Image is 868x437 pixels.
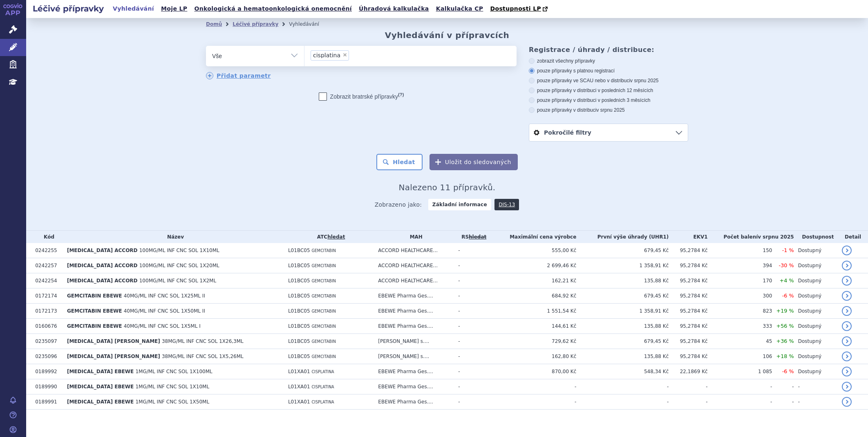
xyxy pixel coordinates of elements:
td: 333 [708,319,772,334]
span: cisplatina [313,52,340,58]
span: Dostupnosti LP [490,5,541,12]
a: detail [842,321,852,331]
td: - [454,349,490,364]
th: RS [454,231,490,243]
span: v srpnu 2025 [758,234,794,240]
td: 22,1869 Kč [669,364,707,379]
td: EBEWE Pharma Ges.... [374,288,454,304]
span: L01BC05 [288,338,310,344]
label: pouze přípravky ve SCAU nebo v distribuci [529,77,688,84]
td: - [708,394,772,410]
span: [MEDICAL_DATA] [PERSON_NAME] [67,354,160,359]
th: Maximální cena výrobce [490,231,576,243]
td: 0160676 [31,319,63,334]
h3: Registrace / úhrady / distribuce: [529,46,688,54]
del: hledat [469,234,486,240]
td: Dostupný [794,243,838,258]
span: GEMCITABIN [311,354,336,359]
td: EBEWE Pharma Ges.... [374,304,454,319]
td: - [708,379,772,394]
span: -30 % [779,262,794,268]
a: Moje LP [159,3,190,14]
span: GEMCITABIN [311,324,336,329]
a: detail [842,351,852,361]
span: 100MG/ML INF CNC SOL 1X2ML [139,278,216,284]
td: [PERSON_NAME] s.... [374,334,454,349]
span: GEMCITABIN [311,294,336,298]
td: 162,21 Kč [490,273,576,288]
td: - [490,394,576,410]
td: 679,45 Kč [576,334,669,349]
th: MAH [374,231,454,243]
span: 100MG/ML INF CNC SOL 1X10ML [139,248,219,253]
td: 0189991 [31,394,63,410]
span: L01BC05 [288,248,310,253]
td: Dostupný [794,349,838,364]
td: Dostupný [794,273,838,288]
label: Zobrazit bratrské přípravky [319,92,404,101]
td: 150 [708,243,772,258]
td: - [454,258,490,273]
th: Kód [31,231,63,243]
span: [MEDICAL_DATA] ACCORD [67,248,138,253]
td: Dostupný [794,319,838,334]
span: +18 % [776,353,794,359]
a: detail [842,291,852,301]
a: Pokročilé filtry [529,124,688,141]
td: EBEWE Pharma Ges.... [374,394,454,410]
td: 106 [708,349,772,364]
span: GEMCITABIN EBEWE [67,323,122,329]
span: 1MG/ML INF CNC SOL 1X50ML [135,399,209,405]
td: - [454,273,490,288]
td: - [490,379,576,394]
label: zobrazit všechny přípravky [529,58,688,64]
span: L01XA01 [288,399,310,405]
span: v srpnu 2025 [630,78,658,83]
label: pouze přípravky s platnou registrací [529,68,688,74]
td: 95,2784 Kč [669,273,707,288]
td: EBEWE Pharma Ges.... [374,364,454,379]
span: CISPLATINA [311,369,334,374]
td: EBEWE Pharma Ges.... [374,319,454,334]
th: První výše úhrady (UHR1) [576,231,669,243]
a: Léčivé přípravky [233,21,278,27]
span: -1 % [782,247,794,253]
td: - [454,243,490,258]
span: L01BC05 [288,263,310,268]
abbr: (?) [398,92,404,97]
td: 95,2784 Kč [669,288,707,304]
a: hledat [327,234,345,240]
a: Kalkulačka CP [434,3,486,14]
td: - [454,304,490,319]
span: CISPLATINA [311,385,334,389]
td: 95,2784 Kč [669,243,707,258]
td: - [669,379,707,394]
span: × [342,52,347,57]
td: 1 085 [708,364,772,379]
button: Hledat [376,154,423,170]
a: Vyhledávání [110,3,157,14]
span: GEMCITABIN [311,279,336,283]
a: detail [842,397,852,407]
span: [MEDICAL_DATA] EBEWE [67,399,134,405]
span: 38MG/ML INF CNC SOL 1X5,26ML [162,354,244,359]
span: GEMCITABIN [311,339,336,344]
a: Domů [206,21,222,27]
td: - [454,379,490,394]
td: 0172173 [31,304,63,319]
label: pouze přípravky v distribuci v posledních 3 měsících [529,97,688,104]
button: Uložit do sledovaných [430,154,518,170]
td: Dostupný [794,258,838,273]
td: - [772,379,794,394]
strong: Základní informace [428,199,491,210]
th: ATC [284,231,374,243]
td: 95,2784 Kč [669,334,707,349]
span: +56 % [776,323,794,329]
label: pouze přípravky v distribuci v posledních 12 měsících [529,87,688,94]
td: 0189992 [31,364,63,379]
a: Onkologická a hematoonkologická onemocnění [192,3,354,14]
span: GEMCITABIN [311,264,336,268]
td: 0235097 [31,334,63,349]
td: 1 551,54 Kč [490,304,576,319]
span: L01BC05 [288,293,310,299]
